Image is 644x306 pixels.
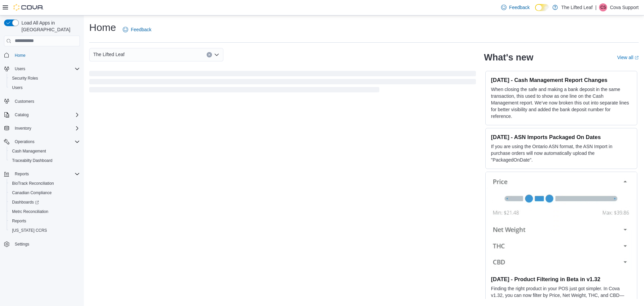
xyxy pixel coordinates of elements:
[491,77,632,83] h3: [DATE] - Cash Management Report Changes
[12,138,80,146] span: Operations
[498,1,532,14] a: Feedback
[12,170,32,178] button: Reports
[9,84,25,92] a: Users
[7,188,83,198] button: Canadian Compliance
[12,76,38,81] span: Security Roles
[12,240,32,248] a: Settings
[120,23,154,36] a: Feedback
[9,84,80,92] span: Users
[610,3,639,11] p: Cova Support
[12,228,47,233] span: [US_STATE] CCRS
[599,3,607,11] div: Cova Support
[9,189,54,197] a: Canadian Compliance
[600,3,606,11] span: CS
[1,50,83,60] button: Home
[9,179,57,187] a: BioTrack Reconciliation
[15,139,35,144] span: Operations
[15,242,29,247] span: Settings
[7,226,83,235] button: [US_STATE] CCRS
[491,134,632,140] h3: [DATE] - ASN Imports Packaged On Dates
[535,4,549,11] input: Dark Mode
[491,86,632,120] p: When closing the safe and making a bank deposit in the same transaction, this used to show as one...
[12,124,34,132] button: Inventory
[9,217,80,225] span: Reports
[635,56,639,60] svg: External link
[12,111,80,119] span: Catalog
[12,209,48,214] span: Metrc Reconciliation
[1,110,83,120] button: Catalog
[491,276,632,282] h3: [DATE] - Product Filtering in Beta in v1.32
[617,55,639,60] a: View allExternal link
[93,50,124,58] span: The Lifted Leaf
[7,74,83,83] button: Security Roles
[12,97,80,105] span: Customers
[12,97,37,105] a: Customers
[12,124,80,132] span: Inventory
[9,198,80,206] span: Dashboards
[207,52,212,57] button: Clear input
[12,240,80,248] span: Settings
[1,64,83,74] button: Users
[9,208,80,216] span: Metrc Reconciliation
[7,179,83,188] button: BioTrack Reconciliation
[12,158,52,163] span: Traceabilty Dashboard
[9,208,51,216] a: Metrc Reconciliation
[7,207,83,216] button: Metrc Reconciliation
[12,65,28,73] button: Users
[9,147,80,155] span: Cash Management
[89,21,116,34] h1: Home
[1,96,83,106] button: Customers
[7,216,83,226] button: Reports
[9,157,55,165] a: Traceabilty Dashboard
[595,3,597,11] p: |
[7,83,83,92] button: Users
[12,85,22,90] span: Users
[12,148,46,154] span: Cash Management
[214,52,219,57] button: Open list of options
[7,146,83,156] button: Cash Management
[9,226,80,234] span: Washington CCRS
[13,4,44,11] img: Cova
[15,66,25,72] span: Users
[12,51,28,59] a: Home
[12,200,39,205] span: Dashboards
[131,26,151,33] span: Feedback
[12,190,52,195] span: Canadian Compliance
[1,169,83,179] button: Reports
[9,226,50,234] a: [US_STATE] CCRS
[7,198,83,207] a: Dashboards
[15,53,25,58] span: Home
[15,112,29,118] span: Catalog
[1,137,83,146] button: Operations
[12,138,37,146] button: Operations
[561,3,592,11] p: The Lifted Leaf
[12,181,54,186] span: BioTrack Reconciliation
[15,99,34,104] span: Customers
[12,65,80,73] span: Users
[12,170,80,178] span: Reports
[484,52,533,63] h2: What's new
[4,48,80,267] nav: Complex example
[15,126,31,131] span: Inventory
[1,239,83,249] button: Settings
[509,4,530,11] span: Feedback
[9,189,80,197] span: Canadian Compliance
[9,74,41,82] a: Security Roles
[9,157,80,165] span: Traceabilty Dashboard
[12,111,31,119] button: Catalog
[7,156,83,165] button: Traceabilty Dashboard
[12,51,80,59] span: Home
[9,74,80,82] span: Security Roles
[1,124,83,133] button: Inventory
[9,217,29,225] a: Reports
[19,19,80,33] span: Load All Apps in [GEOGRAPHIC_DATA]
[9,147,49,155] a: Cash Management
[89,72,476,94] span: Loading
[9,179,80,187] span: BioTrack Reconciliation
[491,143,632,163] p: If you are using the Ontario ASN format, the ASN Import in purchase orders will now automatically...
[15,171,29,177] span: Reports
[12,218,26,224] span: Reports
[9,198,42,206] a: Dashboards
